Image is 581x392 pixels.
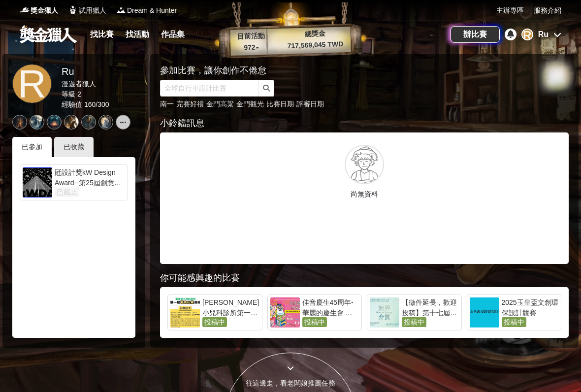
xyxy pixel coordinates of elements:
span: Dream & Hunter [127,5,177,16]
span: 試用獵人 [79,5,106,16]
a: 評審日期 [296,100,324,108]
a: 完賽好禮 [176,100,204,108]
a: 作品集 [157,28,189,41]
div: 【徵件延長，歡迎投稿】第十七屆新竹市金玻獎玻璃藝術暨設計應用創作比賽 [402,297,459,317]
a: 找比賽 [86,28,118,41]
div: 2025玉皇盃文創環保設計競賽 [502,297,559,317]
span: 投稿中 [502,317,526,327]
div: 漫遊者獵人 [62,79,109,89]
img: Logo [20,5,30,15]
a: R [12,64,52,103]
a: 佳音慶生45周年-華麗的慶生會 著色比賽投稿中 [267,294,362,330]
div: 你可能感興趣的比賽 [160,271,569,285]
a: 辦比賽 [451,26,500,43]
a: [PERSON_NAME]小兒科診所第一屆著色比賽投稿中 [167,294,262,330]
a: 瓩設計獎kW Design Award─第25屆創意競賽已截止 [20,164,128,200]
p: 目前活動 [231,31,271,42]
img: Logo [116,5,126,15]
p: 總獎金 [270,27,359,40]
div: 佳音慶生45周年-華麗的慶生會 著色比賽 [302,297,359,317]
a: 比賽日期 [266,100,294,108]
p: 972 ▴ [231,42,271,54]
span: 投稿中 [302,317,327,327]
div: 已收藏 [54,137,94,157]
a: 找活動 [122,28,153,41]
a: LogoDream & Hunter [116,5,177,16]
p: 尚無資料 [167,189,561,199]
a: 主辦專區 [496,5,524,16]
a: 服務介紹 [534,5,561,16]
span: 2 [77,90,81,98]
a: 2025玉皇盃文創環保設計競賽投稿中 [467,294,562,330]
div: 已參加 [12,137,52,157]
a: 金門高粱 [206,100,234,108]
img: Logo [68,5,78,15]
span: 投稿中 [402,317,426,327]
div: [PERSON_NAME]小兒科診所第一屆著色比賽 [202,297,259,317]
div: 往這邊走，看老闆娘推薦任務 [225,378,356,389]
a: 【徵件延長，歡迎投稿】第十七屆新竹市金玻獎玻璃藝術暨設計應用創作比賽投稿中 [367,294,462,330]
span: 等級 [62,90,75,98]
a: 南一 [160,100,174,108]
span: 獎金獵人 [31,5,58,16]
div: 小鈴鐺訊息 [160,117,569,130]
span: 經驗值 [62,100,82,108]
p: 717,569,045 TWD [271,38,360,52]
span: 160 / 300 [84,100,109,108]
span: 已截止 [55,187,79,197]
div: 參加比賽，讓你創作不倦怠 [160,64,534,77]
span: 投稿中 [202,317,227,327]
input: 全球自行車設計比賽 [160,80,258,97]
div: Ru [62,64,109,79]
div: 瓩設計獎kW Design Award─第25屆創意競賽 [55,167,125,187]
div: Ru [538,29,549,40]
a: Logo獎金獵人 [20,5,58,16]
a: Logo試用獵人 [68,5,106,16]
a: 金門觀光 [236,100,264,108]
div: R [521,29,533,40]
